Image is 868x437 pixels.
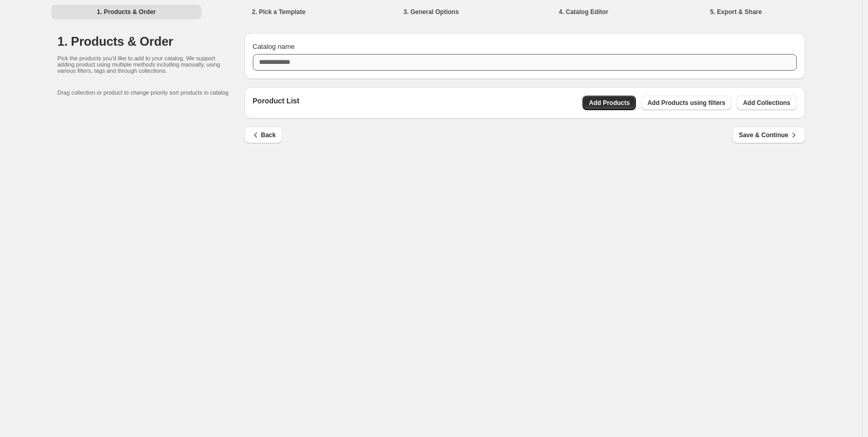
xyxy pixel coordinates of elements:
button: Save & Continue [733,127,805,143]
span: Add Collections [743,99,790,107]
span: Catalog name [253,43,295,50]
p: Drag collection or product to change priority sort products in catalog [58,89,245,96]
p: Poroduct List [253,96,300,110]
span: Add Products using filters [647,99,725,107]
span: Add Products [589,99,630,107]
button: Back [245,127,282,143]
h1: 1. Products & Order [58,33,245,50]
p: Pick the products you'd like to add to your catalog. We support adding product using multiple met... [58,55,224,74]
button: Add Collections [737,96,796,110]
button: Add Products [582,96,636,110]
button: Add Products using filters [641,96,731,110]
span: Back [251,130,276,140]
span: Save & Continue [739,130,798,140]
